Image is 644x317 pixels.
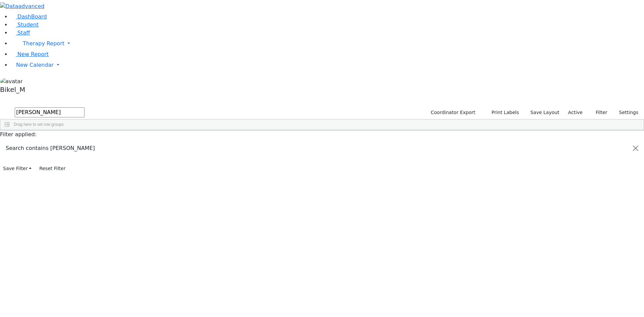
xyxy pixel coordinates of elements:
label: Active [565,107,586,118]
span: New Report [17,51,49,57]
a: Staff [11,30,30,36]
span: Staff [17,30,30,36]
button: Settings [610,107,641,118]
span: Drag here to set row groups [14,122,64,127]
button: Save Layout [527,107,562,118]
input: Search [15,107,85,117]
button: Reset Filter [36,163,68,174]
a: New Report [11,51,49,57]
a: DashBoard [11,13,47,20]
button: Filter [587,107,610,118]
span: DashBoard [17,13,47,20]
a: New Calendar [11,58,644,72]
span: New Calendar [16,62,54,68]
a: Therapy Report [11,37,644,50]
span: Student [17,21,39,28]
a: Student [11,21,39,28]
button: Coordinator Export [426,107,478,118]
button: Print Labels [484,107,522,118]
button: Close [628,139,644,158]
span: Therapy Report [23,40,64,47]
